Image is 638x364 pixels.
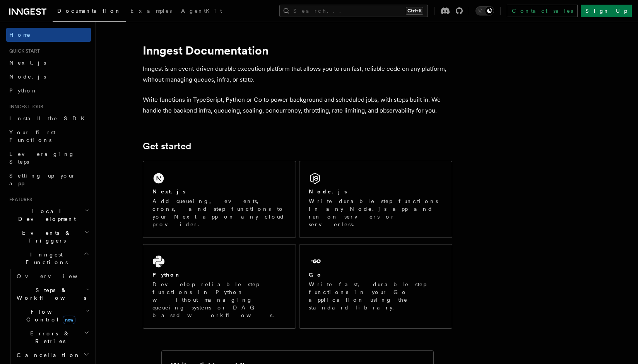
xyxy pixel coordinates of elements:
[14,348,91,362] button: Cancellation
[6,251,84,266] span: Inngest Functions
[309,271,323,279] h2: Go
[6,229,84,244] span: Events & Triggers
[143,94,452,116] p: Write functions in TypeScript, Python or Go to power background and scheduled jobs, with steps bu...
[152,197,286,228] p: Add queueing, events, crons, and step functions to your Next app on any cloud provider.
[176,2,227,21] a: AgentKit
[181,8,222,14] span: AgentKit
[143,244,296,329] a: PythonDevelop reliable step functions in Python without managing queueing systems or DAG based wo...
[9,173,76,186] span: Setting up your app
[9,31,31,39] span: Home
[6,111,91,125] a: Install the SDK
[507,5,578,17] a: Contact sales
[6,207,84,223] span: Local Development
[14,283,91,305] button: Steps & Workflows
[309,197,443,228] p: Write durable step functions in any Node.js app and run on servers or serverless.
[6,104,43,110] span: Inngest tour
[14,351,80,359] span: Cancellation
[152,188,186,195] h2: Next.js
[126,2,176,21] a: Examples
[6,125,91,147] a: Your first Functions
[299,244,452,329] a: GoWrite fast, durable step functions in your Go application using the standard library.
[6,197,32,203] span: Features
[406,7,423,15] kbd: Ctrl+K
[279,5,428,17] button: Search...Ctrl+K
[6,28,91,42] a: Home
[63,316,75,324] span: new
[6,248,91,269] button: Inngest Functions
[130,8,172,14] span: Examples
[152,271,181,279] h2: Python
[14,305,91,326] button: Flow Controlnew
[6,84,91,97] a: Python
[152,280,286,319] p: Develop reliable step functions in Python without managing queueing systems or DAG based workflows.
[57,8,121,14] span: Documentation
[299,161,452,238] a: Node.jsWrite durable step functions in any Node.js app and run on servers or serverless.
[6,204,91,226] button: Local Development
[581,5,632,17] a: Sign Up
[9,73,46,80] span: Node.js
[143,43,452,57] h1: Inngest Documentation
[309,188,347,195] h2: Node.js
[6,226,91,248] button: Events & Triggers
[143,63,452,85] p: Inngest is an event-driven durable execution platform that allows you to run fast, reliable code ...
[14,269,91,283] a: Overview
[309,280,443,311] p: Write fast, durable step functions in your Go application using the standard library.
[6,70,91,84] a: Node.js
[6,48,40,54] span: Quick start
[53,2,126,22] a: Documentation
[9,129,55,143] span: Your first Functions
[9,60,46,66] span: Next.js
[143,161,296,238] a: Next.jsAdd queueing, events, crons, and step functions to your Next app on any cloud provider.
[6,169,91,190] a: Setting up your app
[14,286,86,302] span: Steps & Workflows
[9,87,38,94] span: Python
[14,326,91,348] button: Errors & Retries
[17,273,96,279] span: Overview
[6,56,91,70] a: Next.js
[476,6,494,15] button: Toggle dark mode
[6,147,91,169] a: Leveraging Steps
[14,330,84,345] span: Errors & Retries
[9,151,75,165] span: Leveraging Steps
[14,308,85,323] span: Flow Control
[143,141,191,152] a: Get started
[9,115,89,121] span: Install the SDK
